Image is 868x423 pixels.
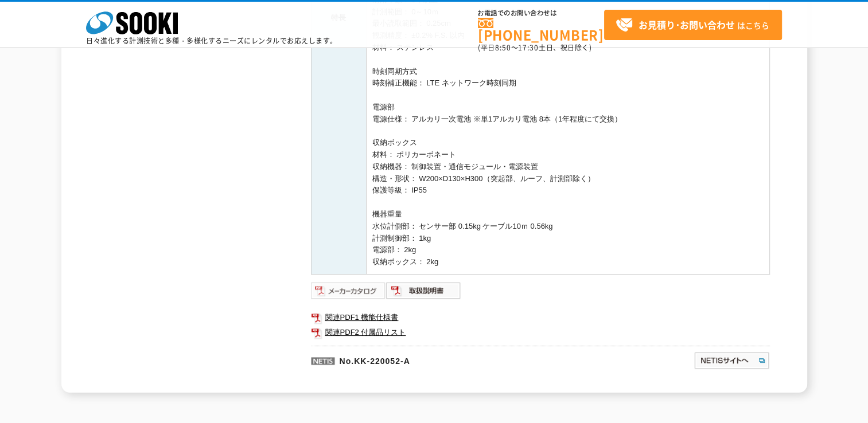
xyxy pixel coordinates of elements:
[86,37,337,44] p: 日々進化する計測技術と多種・多様化するニーズにレンタルでお応えします。
[311,281,386,300] img: メーカーカタログ
[694,351,770,370] img: NETISサイトへ
[616,17,769,34] span: はこちら
[478,42,591,53] span: (平日 ～ 土日、祝日除く)
[311,310,770,325] a: 関連PDF1 機能仕様書
[311,346,583,373] p: No.KK-220052-A
[478,18,604,41] a: [PHONE_NUMBER]
[386,289,461,297] a: 取扱説明書
[311,289,386,297] a: メーカーカタログ
[386,281,461,300] img: 取扱説明書
[478,10,604,17] span: お電話でのお問い合わせは
[639,18,735,32] strong: お見積り･お問い合わせ
[604,10,782,40] a: お見積り･お問い合わせはこちら
[495,42,511,53] span: 8:50
[518,42,539,53] span: 17:30
[311,325,770,340] a: 関連PDF2 付属品リスト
